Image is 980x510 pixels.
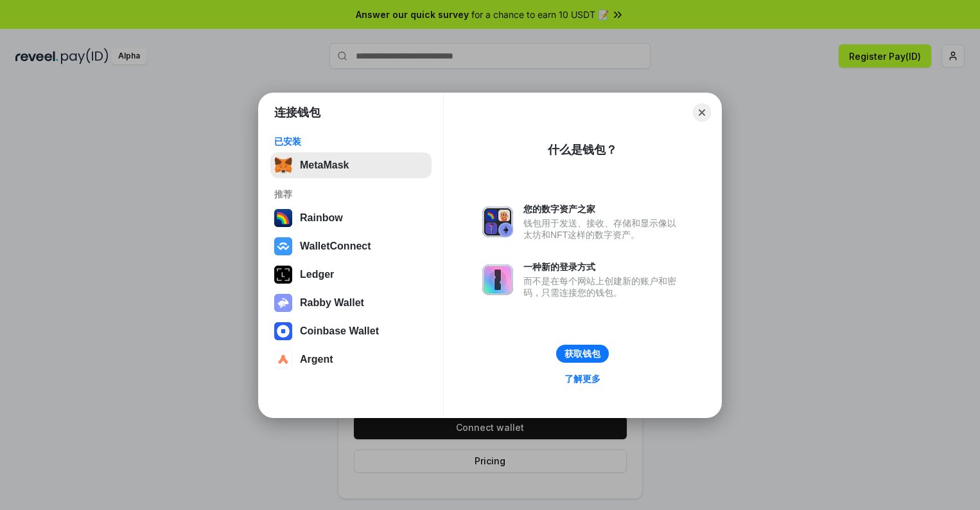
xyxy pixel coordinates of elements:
div: 一种新的登录方式 [523,261,683,273]
button: MetaMask [270,152,432,178]
div: Ledger [300,269,334,280]
img: svg+xml,%3Csvg%20fill%3D%22none%22%20height%3D%2233%22%20viewBox%3D%220%200%2035%2033%22%20width%... [274,156,292,174]
button: Close [693,104,711,122]
img: svg+xml,%3Csvg%20width%3D%2228%22%20height%3D%2228%22%20viewBox%3D%220%200%2028%2028%22%20fill%3D... [274,322,292,340]
img: svg+xml,%3Csvg%20xmlns%3D%22http%3A%2F%2Fwww.w3.org%2F2000%2Fsvg%22%20width%3D%2228%22%20height%3... [274,266,292,284]
div: 什么是钱包？ [548,142,617,158]
div: MetaMask [300,159,349,171]
div: 而不是在每个网站上创建新的账户和密码，只需连接您的钱包。 [523,275,683,298]
img: svg+xml,%3Csvg%20width%3D%2228%22%20height%3D%2228%22%20viewBox%3D%220%200%2028%2028%22%20fill%3D... [274,237,292,255]
button: Rabby Wallet [270,290,432,316]
div: 钱包用于发送、接收、存储和显示像以太坊和NFT这样的数字资产。 [523,217,683,241]
div: 已安装 [274,136,428,147]
img: svg+xml,%3Csvg%20width%3D%22120%22%20height%3D%22120%22%20viewBox%3D%220%200%20120%20120%22%20fil... [274,209,292,227]
img: svg+xml,%3Csvg%20xmlns%3D%22http%3A%2F%2Fwww.w3.org%2F2000%2Fsvg%22%20fill%3D%22none%22%20viewBox... [482,206,513,237]
img: svg+xml,%3Csvg%20width%3D%2228%22%20height%3D%2228%22%20viewBox%3D%220%200%2028%2028%22%20fill%3D... [274,351,292,369]
button: Rainbow [270,205,432,231]
img: svg+xml,%3Csvg%20xmlns%3D%22http%3A%2F%2Fwww.w3.org%2F2000%2Fsvg%22%20fill%3D%22none%22%20viewBox... [482,264,513,295]
div: 获取钱包 [564,348,600,360]
div: Argent [300,354,333,365]
div: Coinbase Wallet [300,325,379,337]
div: WalletConnect [300,241,371,252]
button: Argent [270,347,432,372]
button: WalletConnect [270,233,432,259]
div: 推荐 [274,188,428,200]
a: 了解更多 [557,370,608,387]
h1: 连接钱包 [274,105,320,120]
img: svg+xml,%3Csvg%20xmlns%3D%22http%3A%2F%2Fwww.w3.org%2F2000%2Fsvg%22%20fill%3D%22none%22%20viewBox... [274,294,292,312]
div: 了解更多 [564,373,600,385]
button: Ledger [270,262,432,287]
div: 您的数字资产之家 [523,203,683,215]
div: Rainbow [300,212,343,224]
button: Coinbase Wallet [270,318,432,344]
button: 获取钱包 [556,345,609,363]
div: Rabby Wallet [300,297,364,309]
